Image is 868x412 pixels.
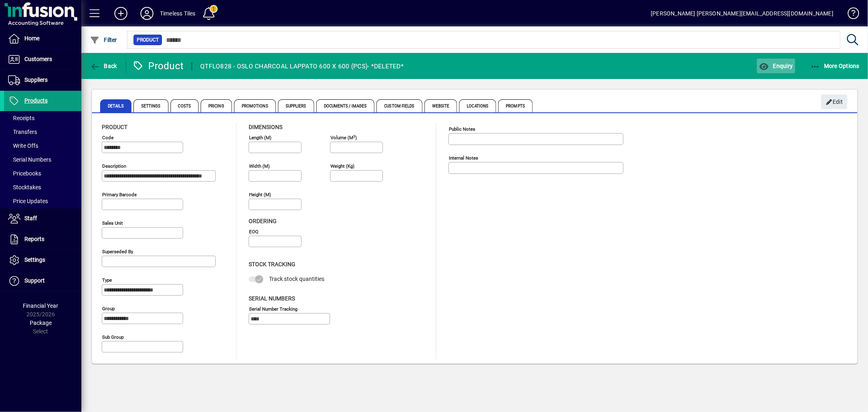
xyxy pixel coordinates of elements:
a: Support [4,271,81,291]
mat-label: EOQ [249,229,258,234]
span: Transfers [8,129,37,135]
mat-label: Code [102,135,114,140]
span: Edit [826,95,843,109]
button: Enquiry [757,59,795,73]
a: Settings [4,250,81,270]
span: Pricing [201,99,232,112]
span: Ordering [249,218,277,224]
span: Home [24,35,39,42]
mat-label: Description [102,163,126,169]
span: Serial Numbers [8,156,51,163]
span: Enquiry [759,63,793,69]
span: Package [30,320,52,326]
span: Website [424,99,457,112]
button: Edit [821,94,847,109]
a: Transfers [4,125,81,139]
mat-label: Group [102,306,115,311]
span: Product [137,36,159,44]
div: [PERSON_NAME] [PERSON_NAME][EMAIL_ADDRESS][DOMAIN_NAME] [651,7,833,20]
span: Costs [171,99,199,112]
span: Financial Year [23,302,59,309]
button: More Options [808,59,862,73]
mat-label: Weight (Kg) [330,163,354,169]
span: Pricebooks [8,170,41,177]
span: Stocktakes [8,184,41,191]
span: Suppliers [278,99,314,112]
button: Back [88,59,119,73]
a: Suppliers [4,70,81,90]
mat-label: Height (m) [249,192,271,197]
span: Track stock quantities [269,276,324,282]
a: Customers [4,49,81,70]
button: Filter [88,33,119,47]
mat-label: Volume (m ) [330,135,357,140]
a: Home [4,28,81,49]
mat-label: Width (m) [249,163,270,169]
mat-label: Sub group [102,334,124,340]
span: Documents / Images [316,99,375,112]
span: Details [100,99,131,112]
span: Products [24,97,48,104]
span: Staff [24,215,37,221]
a: Price Updates [4,194,81,208]
a: Knowledge Base [842,2,858,28]
span: Locations [459,99,496,112]
a: Serial Numbers [4,153,81,167]
span: Serial Numbers [249,295,295,302]
span: Settings [24,256,45,263]
app-page-header-button: Back [81,59,126,73]
span: Back [90,63,117,69]
div: QTFLO828 - OSLO CHARCOAL LAPPATO 600 X 600 (PCS)- *DELETED* [200,60,404,73]
span: Filter [90,37,117,43]
a: Staff [4,208,81,229]
span: Custom Fields [376,99,422,112]
a: Write Offs [4,139,81,153]
mat-label: Superseded by [102,249,133,254]
mat-label: Type [102,277,112,283]
button: Profile [134,6,160,21]
span: Write Offs [8,142,38,149]
a: Stocktakes [4,180,81,194]
div: Timeless Tiles [160,7,195,20]
mat-label: Sales unit [102,220,123,226]
a: Reports [4,229,81,250]
mat-label: Length (m) [249,135,271,140]
span: Customers [24,56,52,62]
span: Product [102,124,127,130]
div: Product [132,59,184,72]
a: Receipts [4,111,81,125]
mat-label: Primary barcode [102,192,137,197]
span: Receipts [8,115,35,121]
span: Settings [133,99,168,112]
a: Pricebooks [4,167,81,180]
span: Price Updates [8,198,48,204]
span: Support [24,277,45,284]
sup: 3 [353,134,355,138]
span: Prompts [498,99,533,112]
span: Stock Tracking [249,261,295,267]
span: More Options [810,63,860,69]
mat-label: Public Notes [449,126,475,132]
span: Dimensions [249,124,282,130]
mat-label: Serial Number tracking [249,306,297,311]
span: Promotions [234,99,276,112]
span: Suppliers [24,77,48,83]
button: Add [108,6,134,21]
span: Reports [24,236,44,242]
mat-label: Internal Notes [449,155,478,161]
